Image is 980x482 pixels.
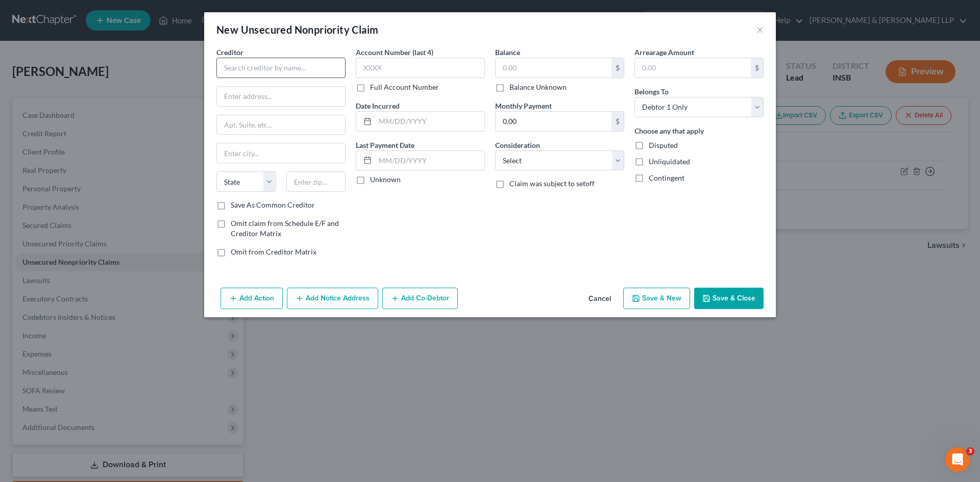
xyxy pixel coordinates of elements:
label: Balance Unknown [509,82,567,92]
label: Save As Common Creditor [231,200,315,210]
span: Unliquidated [649,157,690,166]
button: Add Co-Debtor [382,288,458,309]
label: Account Number (last 4) [356,47,433,58]
label: Date Incurred [356,100,400,111]
span: Claim was subject to setoff [509,179,595,188]
input: Search creditor by name... [216,58,346,78]
input: 0.00 [496,58,611,78]
input: MM/DD/YYYY [375,112,484,131]
button: Add Notice Address [287,288,378,309]
input: Enter address... [217,87,345,106]
label: Choose any that apply [634,125,704,136]
span: Contingent [649,173,684,182]
iframe: Intercom live chat [945,447,970,472]
button: Add Action [220,288,283,309]
label: Full Account Number [370,82,439,92]
input: MM/DD/YYYY [375,151,484,170]
span: Belongs To [634,87,669,96]
label: Monthly Payment [495,100,552,111]
label: Unknown [370,174,401,185]
span: Omit claim from Schedule E/F and Creditor Matrix [231,219,339,238]
span: 3 [966,447,974,455]
button: × [756,23,764,36]
input: 0.00 [635,58,751,78]
label: Balance [495,47,520,58]
label: Last Payment Date [356,140,414,150]
div: $ [611,112,624,131]
div: $ [751,58,763,78]
button: Save & New [623,288,690,309]
span: Omit from Creditor Matrix [231,247,316,256]
span: Creditor [216,48,243,57]
div: New Unsecured Nonpriority Claim [216,22,378,37]
button: Cancel [580,289,619,309]
label: Consideration [495,140,540,150]
input: 0.00 [496,112,611,131]
button: Save & Close [694,288,764,309]
input: Enter city... [217,143,345,163]
input: Enter zip... [286,171,346,192]
label: Arrearage Amount [634,47,694,58]
input: Apt, Suite, etc... [217,115,345,135]
input: XXXX [356,58,485,78]
span: Disputed [649,141,678,149]
div: $ [611,58,624,78]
